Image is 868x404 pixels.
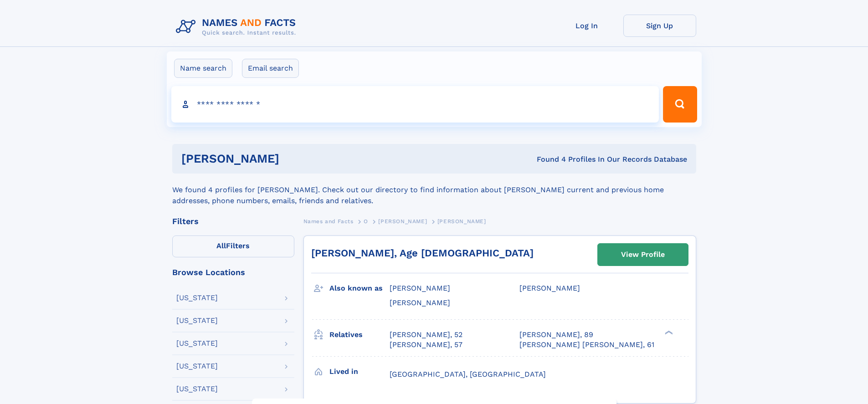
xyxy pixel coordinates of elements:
span: [GEOGRAPHIC_DATA], [GEOGRAPHIC_DATA] [390,370,546,378]
span: [PERSON_NAME] [437,218,486,225]
img: Logo Names and Facts [172,15,303,39]
h3: Lived in [329,364,390,379]
div: [US_STATE] [176,294,218,302]
a: Sign Up [623,15,696,37]
label: Email search [242,59,299,78]
h1: [PERSON_NAME] [181,153,408,164]
label: Filters [172,235,294,257]
div: We found 4 profiles for [PERSON_NAME]. Check out our directory to find information about [PERSON_... [172,174,696,206]
span: O [364,218,368,225]
button: Search Button [663,86,697,123]
div: ❯ [663,329,673,335]
div: View Profile [621,244,665,265]
div: Found 4 Profiles In Our Records Database [408,154,687,164]
span: [PERSON_NAME] [390,284,450,292]
div: Filters [172,217,294,225]
div: Browse Locations [172,268,294,276]
a: [PERSON_NAME], Age [DEMOGRAPHIC_DATA] [311,247,534,259]
a: [PERSON_NAME] [378,215,427,227]
span: All [216,241,226,250]
label: Name search [174,59,232,78]
div: [US_STATE] [176,317,218,324]
a: [PERSON_NAME] [PERSON_NAME], 61 [519,340,654,350]
span: [PERSON_NAME] [378,218,427,225]
a: [PERSON_NAME], 89 [519,330,593,340]
a: O [364,215,368,227]
span: [PERSON_NAME] [390,298,450,307]
h3: Also known as [329,281,390,296]
a: View Profile [598,244,688,266]
a: Log In [550,15,623,37]
a: [PERSON_NAME], 52 [390,330,462,340]
a: Names and Facts [303,215,354,227]
input: search input [171,86,659,123]
h3: Relatives [329,327,390,343]
div: [US_STATE] [176,363,218,370]
div: [US_STATE] [176,340,218,347]
a: [PERSON_NAME], 57 [390,340,462,350]
span: [PERSON_NAME] [519,284,580,292]
div: [US_STATE] [176,385,218,393]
